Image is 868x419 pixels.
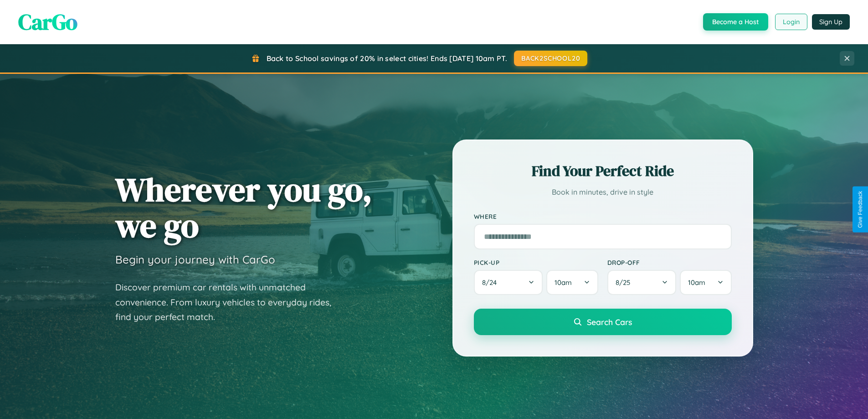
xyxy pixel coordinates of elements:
span: Back to School savings of 20% in select cities! Ends [DATE] 10am PT. [267,54,507,63]
h1: Wherever you go, we go [115,171,372,243]
button: 10am [546,270,598,295]
h3: Begin your journey with CarGo [115,253,275,266]
button: Search Cars [474,309,732,335]
label: Pick-up [474,259,598,266]
button: 8/24 [474,270,543,295]
span: CarGo [18,7,77,37]
button: Login [775,14,807,30]
label: Drop-off [607,259,732,266]
button: Sign Up [812,14,850,30]
h2: Find Your Perfect Ride [474,161,732,181]
div: Give Feedback [857,191,863,228]
span: 10am [555,278,572,287]
p: Discover premium car rentals with unmatched convenience. From luxury vehicles to everyday rides, ... [115,280,343,325]
p: Book in minutes, drive in style [474,186,732,199]
span: 8 / 24 [482,278,501,287]
button: Become a Host [703,13,768,31]
label: Where [474,212,732,220]
span: 8 / 25 [616,278,635,287]
button: 10am [680,270,731,295]
span: Search Cars [587,317,632,327]
span: 10am [688,278,705,287]
button: BACK2SCHOOL20 [514,51,587,66]
button: 8/25 [607,270,677,295]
